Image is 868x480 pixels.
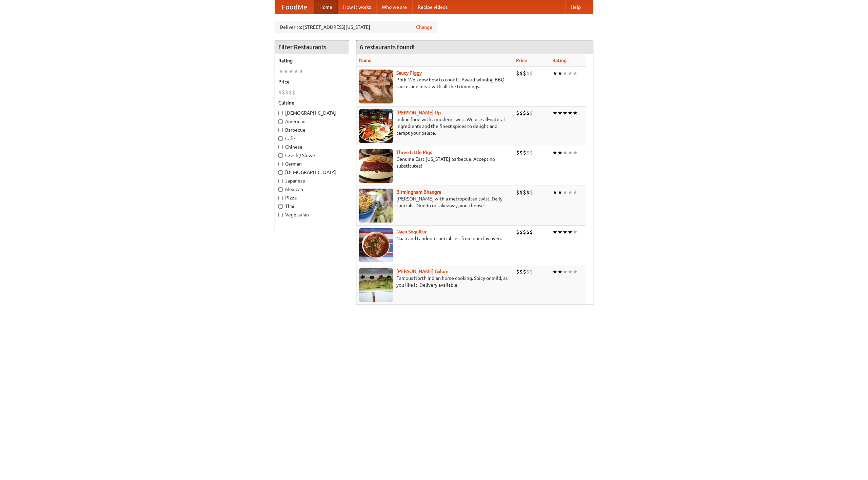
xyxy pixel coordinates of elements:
[568,70,573,77] li: ★
[278,177,346,184] label: Japanese
[359,116,511,136] p: Indian food with a modern twist. We use all-natural ingredients and the finest spices to delight ...
[396,110,441,115] a: [PERSON_NAME] Up
[519,149,523,156] li: $
[557,228,563,236] li: ★
[278,111,283,115] input: [DEMOGRAPHIC_DATA]
[278,99,346,106] h5: Cuisine
[568,228,573,236] li: ★
[530,109,533,117] li: $
[278,170,283,175] input: [DEMOGRAPHIC_DATA]
[565,0,586,14] a: Help
[278,127,346,133] label: Barbecue
[278,179,283,183] input: Japanese
[278,78,346,85] h5: Price
[278,110,346,116] label: [DEMOGRAPHIC_DATA]
[519,109,523,117] li: $
[359,268,393,302] img: currygalore.jpg
[552,189,557,196] li: ★
[516,70,519,77] li: $
[526,189,530,196] li: $
[359,235,511,242] p: Naan and tandoori specialties, from our clay oven.
[299,68,304,75] li: ★
[563,109,568,117] li: ★
[526,228,530,236] li: $
[523,149,526,156] li: $
[359,149,393,183] img: littlepigs.jpg
[568,268,573,275] li: ★
[396,189,441,195] a: Birmingham Bhangra
[526,149,530,156] li: $
[359,109,393,143] img: curryup.jpg
[396,269,449,274] b: [PERSON_NAME] Galore
[278,89,282,96] li: $
[416,24,432,31] a: Change
[278,68,283,75] li: ★
[359,189,393,223] img: bhangra.jpg
[396,70,422,76] a: Saucy Piggy
[557,268,563,275] li: ★
[294,68,299,75] li: ★
[519,70,523,77] li: $
[278,145,283,149] input: Chinese
[359,58,372,63] a: Name
[396,229,427,234] a: Naan Sequitur
[278,213,283,217] input: Vegetarian
[359,156,511,169] p: Genuine East [US_STATE] barbecue. Accept no substitutes!
[523,109,526,117] li: $
[557,70,563,77] li: ★
[568,149,573,156] li: ★
[519,228,523,236] li: $
[278,135,346,142] label: Cafe
[523,228,526,236] li: $
[516,149,519,156] li: $
[552,268,557,275] li: ★
[526,109,530,117] li: $
[530,268,533,275] li: $
[573,228,578,236] li: ★
[573,109,578,117] li: ★
[516,228,519,236] li: $
[396,150,432,155] b: Three Little Pigs
[275,0,314,14] a: FoodMe
[563,268,568,275] li: ★
[516,109,519,117] li: $
[338,0,376,14] a: How it works
[563,189,568,196] li: ★
[552,70,557,77] li: ★
[285,89,289,96] li: $
[278,187,283,192] input: Mexican
[278,160,346,167] label: German
[278,162,283,166] input: German
[573,149,578,156] li: ★
[568,109,573,117] li: ★
[568,189,573,196] li: ★
[360,44,415,50] ng-pluralize: 6 restaurants found!
[552,58,567,63] a: Rating
[283,68,289,75] li: ★
[278,196,283,200] input: Pizza
[526,70,530,77] li: $
[376,0,412,14] a: Who we are
[278,169,346,176] label: [DEMOGRAPHIC_DATA]
[278,136,283,141] input: Cafe
[523,189,526,196] li: $
[278,204,283,209] input: Thai
[523,268,526,275] li: $
[552,109,557,117] li: ★
[516,58,527,63] a: Price
[523,70,526,77] li: $
[359,70,393,103] img: saucy.jpg
[289,68,294,75] li: ★
[516,189,519,196] li: $
[552,149,557,156] li: ★
[278,128,283,132] input: Barbecue
[563,149,568,156] li: ★
[278,152,346,159] label: Czech / Slovak
[530,228,533,236] li: $
[275,21,437,33] div: Deliver to: [STREET_ADDRESS][US_STATE]
[278,57,346,64] h5: Rating
[557,109,563,117] li: ★
[530,189,533,196] li: $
